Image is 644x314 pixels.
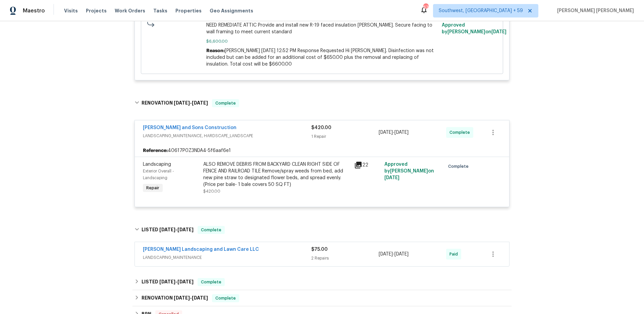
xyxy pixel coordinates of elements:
[159,279,194,284] span: -
[177,227,194,232] span: [DATE]
[213,295,238,302] span: Complete
[439,7,523,14] span: Southwest, [GEOGRAPHIC_DATA] + 59
[394,252,409,257] span: [DATE]
[86,7,107,14] span: Projects
[192,101,208,105] span: [DATE]
[159,227,175,232] span: [DATE]
[143,254,311,261] span: LANDSCAPING_MAINTENANCE
[135,145,509,157] div: 40617P0Z3NDA4-5f6aaf6e1
[174,101,190,105] span: [DATE]
[203,189,220,193] span: $420.00
[142,278,194,286] h6: LISTED
[143,125,236,130] a: [PERSON_NAME] and Sons Construction
[192,296,208,300] span: [DATE]
[153,8,167,13] span: Tasks
[354,161,380,169] div: 22
[132,290,512,306] div: RENOVATION [DATE]-[DATE]Complete
[142,294,208,302] h6: RENOVATION
[206,48,434,67] span: [PERSON_NAME] [DATE] 12:52 PM Response Requested Hi [PERSON_NAME]. Disinfection was not included ...
[132,92,512,114] div: RENOVATION [DATE]-[DATE]Complete
[379,130,393,135] span: [DATE]
[206,22,438,35] span: NEED REMEDIATE ATTIC Provide and install new R-19 faced insulation [PERSON_NAME]. Secure facing t...
[144,185,162,191] span: Repair
[449,129,473,136] span: Complete
[213,100,238,107] span: Complete
[159,227,194,232] span: -
[206,38,438,45] span: $6,600.00
[449,251,461,258] span: Paid
[115,7,145,14] span: Work Orders
[23,7,45,14] span: Maestro
[384,162,434,180] span: Approved by [PERSON_NAME] on
[143,162,171,167] span: Landscaping
[394,130,409,135] span: [DATE]
[379,252,393,257] span: [DATE]
[143,169,174,180] span: Exterior Overall - Landscaping
[311,125,331,130] span: $420.00
[175,7,202,14] span: Properties
[132,219,512,241] div: LISTED [DATE]-[DATE]Complete
[311,247,328,252] span: $75.00
[442,23,506,34] span: Approved by [PERSON_NAME] on
[64,7,78,14] span: Visits
[174,101,208,105] span: -
[132,274,512,290] div: LISTED [DATE]-[DATE]Complete
[143,247,259,252] a: [PERSON_NAME] Landscaping and Lawn Care LLC
[198,227,224,233] span: Complete
[210,7,253,14] span: Geo Assignments
[174,296,190,300] span: [DATE]
[379,251,409,258] span: -
[142,226,194,234] h6: LISTED
[174,296,208,300] span: -
[384,175,399,180] span: [DATE]
[177,279,194,284] span: [DATE]
[203,161,350,188] div: ALSO REMOVE DEBRIS FROM BACKYARD CLEAN RIGHT SIDE OF FENCE AND RAILROAD TILE Remove/spray weeds f...
[143,132,311,139] span: LANDSCAPING_MAINTENANCE, HARDSCAPE_LANDSCAPE
[491,30,506,34] span: [DATE]
[159,279,175,284] span: [DATE]
[206,48,225,53] span: Reason:
[311,133,379,140] div: 1 Repair
[311,255,379,262] div: 2 Repairs
[423,4,428,11] div: 670
[142,99,208,107] h6: RENOVATION
[198,279,224,285] span: Complete
[554,7,634,14] span: [PERSON_NAME] [PERSON_NAME]
[448,163,471,170] span: Complete
[143,147,168,154] b: Reference:
[379,129,409,136] span: -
